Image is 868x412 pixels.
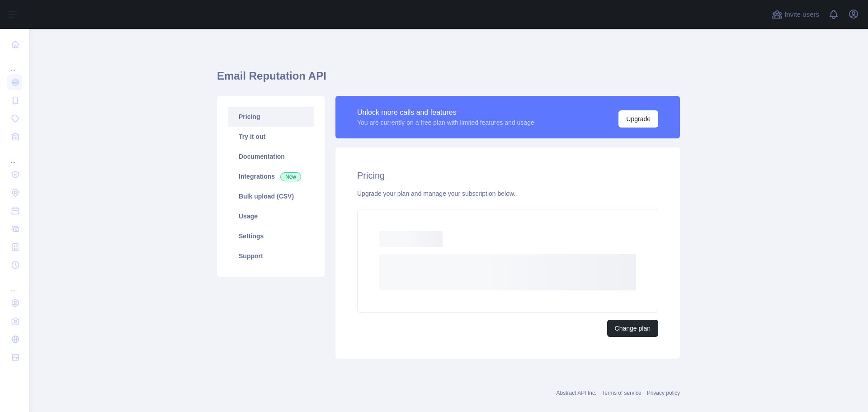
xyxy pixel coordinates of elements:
div: Upgrade your plan and manage your subscription below. [357,189,658,198]
a: Try it out [228,127,314,147]
a: Terms of service [602,390,641,396]
a: Bulk upload (CSV) [228,186,314,206]
a: Support [228,246,314,266]
a: Documentation [228,147,314,166]
span: Invite users [784,9,819,20]
div: ... [7,54,22,72]
a: Privacy policy [647,390,680,396]
button: Upgrade [618,110,658,128]
button: Change plan [607,320,658,337]
div: Unlock more calls and features [357,107,534,118]
a: Pricing [228,107,314,127]
div: You are currently on a free plan with limited features and usage [357,118,534,127]
a: Abstract API Inc. [557,390,597,396]
h2: Pricing [357,169,658,182]
button: Invite users [770,7,821,22]
h1: Email Reputation API [217,69,680,90]
div: ... [7,147,22,165]
div: ... [7,275,22,293]
a: Settings [228,226,314,246]
a: Usage [228,206,314,226]
a: Integrations New [228,166,314,186]
span: New [280,172,301,181]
